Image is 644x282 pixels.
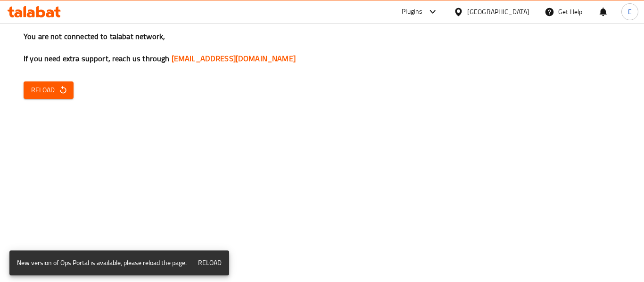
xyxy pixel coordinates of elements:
div: [GEOGRAPHIC_DATA] [467,7,529,17]
a: [EMAIL_ADDRESS][DOMAIN_NAME] [172,51,296,65]
span: E [628,7,632,17]
h3: You are not connected to talabat network, If you need extra support, reach us through [24,31,620,64]
div: Plugins [402,6,422,17]
button: Reload [194,254,225,272]
button: Reload [24,81,74,99]
span: Reload [31,84,66,96]
span: Reload [198,257,222,269]
div: New version of Ops Portal is available, please reload the page. [17,253,187,273]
